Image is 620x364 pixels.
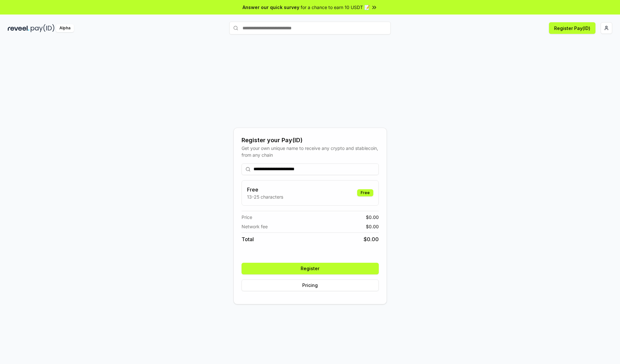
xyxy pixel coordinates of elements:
[242,214,252,221] span: Price
[242,235,254,243] span: Total
[366,223,379,230] span: $ 0.00
[242,263,379,274] button: Register
[301,4,370,11] span: for a chance to earn 10 USDT 📝
[242,280,379,291] button: Pricing
[366,214,379,221] span: $ 0.00
[357,189,373,196] div: Free
[247,193,283,200] p: 13-25 characters
[243,4,299,11] span: Answer our quick survey
[549,22,595,34] button: Register Pay(ID)
[8,24,29,32] img: reveel_dark
[242,145,379,158] div: Get your own unique name to receive any crypto and stablecoin, from any chain
[242,223,268,230] span: Network fee
[56,24,74,32] div: Alpha
[31,24,55,32] img: pay_id
[242,136,379,145] div: Register your Pay(ID)
[364,235,379,243] span: $ 0.00
[247,186,283,193] h3: Free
